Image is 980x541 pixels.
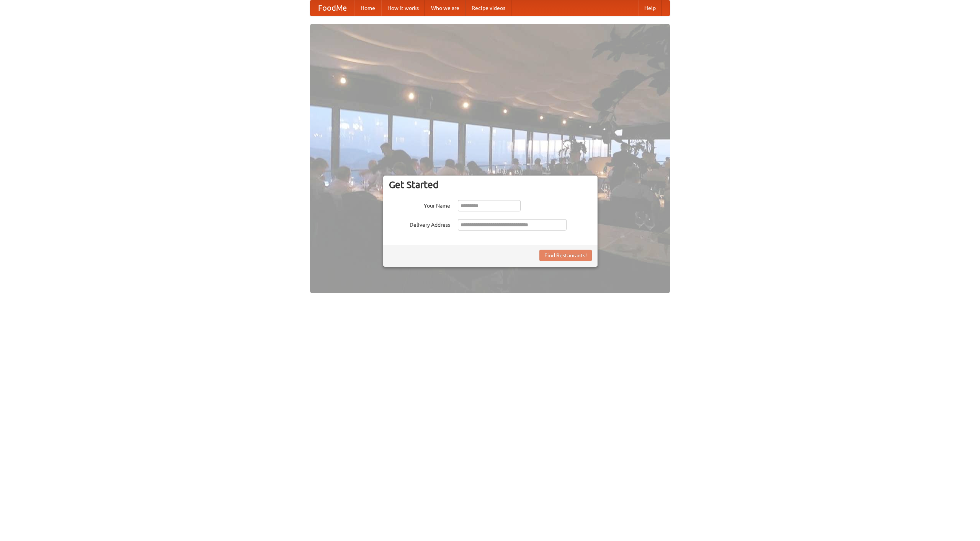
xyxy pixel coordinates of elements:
a: Help [638,0,662,16]
label: Delivery Address [389,219,450,229]
a: Recipe videos [465,0,511,16]
h3: Get Started [389,179,592,190]
a: FoodMe [310,0,354,16]
label: Your Name [389,200,450,210]
a: How it works [381,0,425,16]
button: Find Restaurants! [539,250,592,261]
a: Home [354,0,381,16]
a: Who we are [425,0,465,16]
